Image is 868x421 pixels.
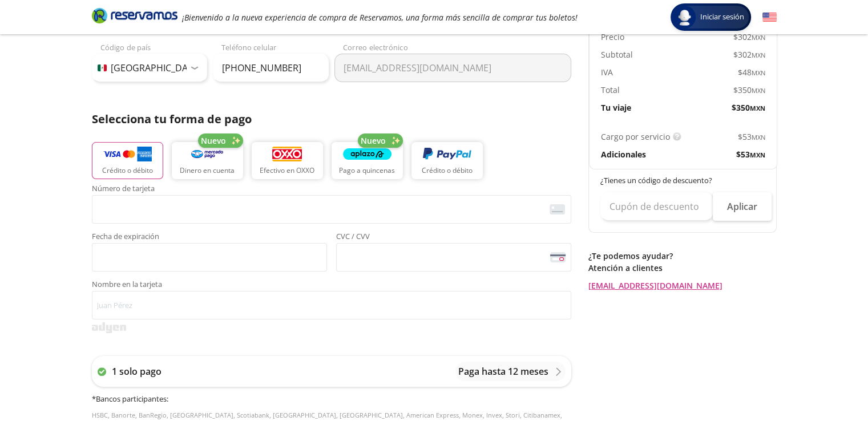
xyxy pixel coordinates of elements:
p: Cargo por servicio [601,131,670,143]
p: ¿Te podemos ayudar? [588,250,777,262]
p: Atención a clientes [588,262,777,274]
button: Dinero en cuenta [172,142,243,179]
iframe: Iframe de la fecha de caducidad de la tarjeta asegurada [97,246,322,268]
img: svg+xml;base64,PD94bWwgdmVyc2lvbj0iMS4wIiBlbmNvZGluZz0iVVRGLTgiPz4KPHN2ZyB3aWR0aD0iMzk2cHgiIGhlaW... [92,322,126,333]
img: card [550,204,565,214]
small: MXN [752,86,765,95]
button: Crédito o débito [92,142,163,179]
p: Paga hasta 12 meses [458,365,548,378]
iframe: Iframe del código de seguridad de la tarjeta asegurada [341,246,566,268]
p: Precio [601,31,624,43]
p: Adicionales [601,148,646,160]
input: Nombre en la tarjeta [92,291,571,319]
span: $ 302 [733,31,765,43]
p: Subtotal [601,48,633,60]
span: $ 302 [733,48,765,60]
p: Crédito o débito [422,165,473,176]
span: CVC / CVV [336,233,571,243]
input: Cupón de descuento [600,192,713,221]
button: Pago a quincenas [332,142,403,179]
span: Nombre en la tarjeta [92,281,571,291]
em: ¡Bienvenido a la nueva experiencia de compra de Reservamos, una forma más sencilla de comprar tus... [182,12,578,23]
small: MXN [750,104,765,112]
iframe: Iframe del número de tarjeta asegurada [97,199,566,220]
p: IVA [601,66,613,78]
small: MXN [752,51,765,59]
h6: * Bancos participantes : [92,394,571,405]
small: MXN [752,133,765,141]
a: Brand Logo [92,7,177,27]
span: Fecha de expiración [92,233,327,243]
span: Iniciar sesión [696,11,749,23]
span: $ 53 [736,148,765,160]
span: $ 350 [732,102,765,114]
button: Crédito o débito [411,142,483,179]
i: Brand Logo [92,7,177,24]
span: $ 53 [738,131,765,143]
p: Crédito o débito [102,165,153,176]
p: Total [601,84,620,96]
span: Número de tarjeta [92,185,571,195]
a: [EMAIL_ADDRESS][DOMAIN_NAME] [588,280,777,292]
span: $ 350 [733,84,765,96]
input: Correo electrónico [334,54,571,82]
small: MXN [750,151,765,159]
button: Aplicar [713,192,772,221]
span: Nuevo [361,135,386,147]
button: Efectivo en OXXO [252,142,323,179]
small: MXN [752,33,765,42]
p: ¿Tienes un código de descuento? [600,175,766,187]
p: Pago a quincenas [339,165,395,176]
span: $ 48 [738,66,765,78]
p: Tu viaje [601,102,631,114]
button: English [762,10,777,25]
input: Teléfono celular [213,54,329,82]
span: Nuevo [201,135,226,147]
p: Dinero en cuenta [180,165,235,176]
p: Selecciona tu forma de pago [92,111,571,128]
img: MX [98,64,107,71]
p: 1 solo pago [112,365,162,378]
iframe: Messagebird Livechat Widget [802,355,857,410]
p: Efectivo en OXXO [260,165,314,176]
small: MXN [752,68,765,77]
